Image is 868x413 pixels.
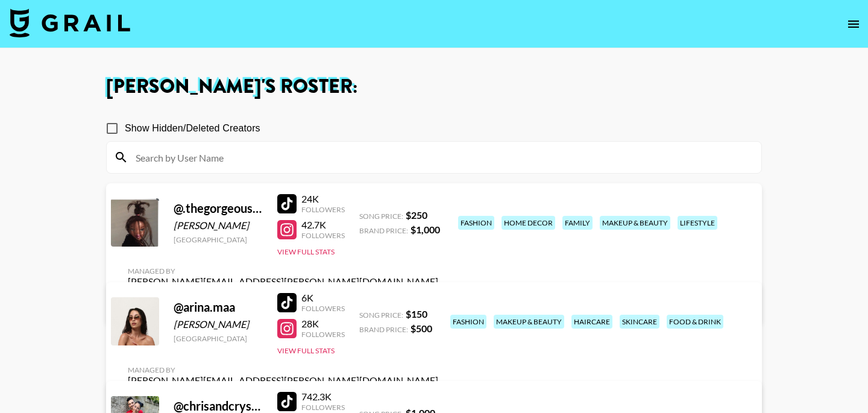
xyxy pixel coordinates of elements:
input: Search by User Name [128,148,754,167]
div: lifestyle [678,216,717,230]
div: family [562,216,593,230]
div: [GEOGRAPHIC_DATA] [174,235,263,244]
strong: $ 500 [410,323,432,334]
span: Brand Price: [359,226,408,235]
div: 24K [301,193,345,205]
h1: [PERSON_NAME] 's Roster: [106,77,762,96]
div: Managed By [128,365,438,374]
div: makeup & beauty [494,315,564,329]
div: Managed By [128,266,438,276]
div: skincare [620,315,659,329]
div: 42.7K [301,219,345,231]
div: fashion [450,315,486,329]
div: Followers [301,403,345,412]
div: [PERSON_NAME][EMAIL_ADDRESS][PERSON_NAME][DOMAIN_NAME] [128,276,438,288]
div: haircare [571,315,612,329]
div: 28K [301,318,345,330]
div: Followers [301,304,345,313]
button: open drawer [841,12,866,36]
span: Song Price: [359,311,403,320]
div: Followers [301,205,345,214]
button: View Full Stats [277,247,335,256]
div: 6K [301,292,345,304]
div: [PERSON_NAME] [174,219,263,232]
div: @ arina.maa [174,300,263,315]
strong: $ 150 [406,308,427,320]
div: [GEOGRAPHIC_DATA] [174,334,263,343]
div: fashion [458,216,494,230]
img: Grail Talent [10,8,130,37]
div: Followers [301,330,345,339]
span: Show Hidden/Deleted Creators [125,121,260,136]
div: food & drink [667,315,723,329]
span: Brand Price: [359,325,408,334]
div: 742.3K [301,391,345,403]
div: makeup & beauty [600,216,670,230]
span: Song Price: [359,212,403,221]
button: View Full Stats [277,346,335,355]
div: home decor [502,216,555,230]
div: @ .thegorgeousdoll [174,201,263,216]
strong: $ 1,000 [410,224,440,235]
strong: $ 250 [406,209,427,221]
div: [PERSON_NAME][EMAIL_ADDRESS][PERSON_NAME][DOMAIN_NAME] [128,374,438,386]
div: [PERSON_NAME] [174,318,263,330]
div: Followers [301,231,345,240]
